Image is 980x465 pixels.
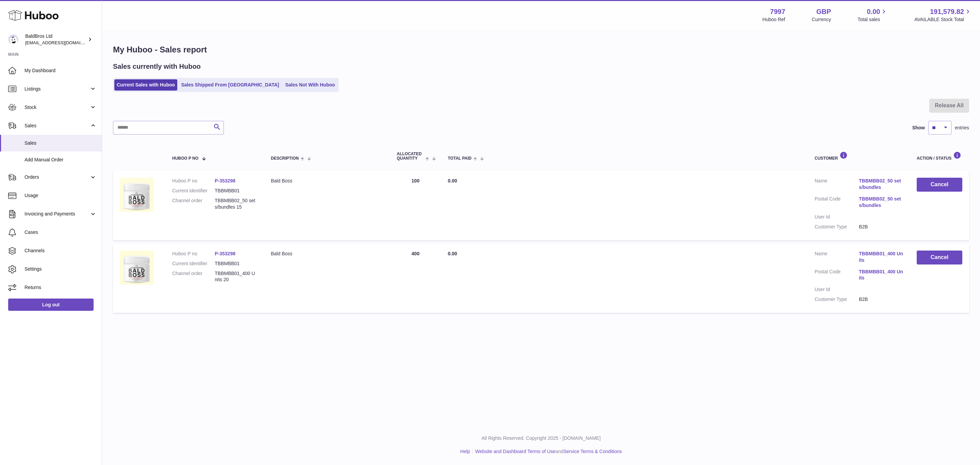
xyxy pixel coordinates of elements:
[857,16,888,23] span: Total sales
[24,140,97,146] span: Sales
[397,152,424,161] span: ALLOCATED Quantity
[215,188,257,194] dd: TBBMBB01
[812,16,831,23] div: Currency
[859,196,903,209] a: TBBMBB02_50 sets/bundles
[283,79,337,91] a: Sales Not With Huboo
[108,435,975,442] p: All Rights Reserved. Copyright 2025 - [DOMAIN_NAME]
[917,178,962,192] button: Cancel
[24,266,97,272] span: Settings
[475,449,555,454] a: Website and Dashboard Terms of Use
[25,33,86,46] div: BaldBros Ltd
[172,260,215,267] dt: Current identifier
[179,79,281,91] a: Sales Shipped From [GEOGRAPHIC_DATA]
[24,192,97,199] span: Usage
[215,251,235,256] a: P-353298
[8,299,94,311] a: Log out
[815,178,859,192] dt: Name
[815,251,859,265] dt: Name
[215,178,235,183] a: P-353298
[390,244,441,313] td: 400
[473,448,622,455] li: and
[120,178,154,212] img: 79971687853618.png
[24,174,89,180] span: Orders
[271,156,299,161] span: Description
[448,156,472,161] span: Total paid
[172,270,215,283] dt: Channel order
[448,251,457,256] span: 0.00
[859,269,903,282] a: TBBMBB01_400 Units
[815,269,859,283] dt: Postal Code
[912,125,925,131] label: Show
[460,449,470,454] a: Help
[563,449,622,454] a: Service Terms & Conditions
[24,67,97,74] span: My Dashboard
[215,260,257,267] dd: TBBMBB01
[815,151,903,161] div: Customer
[816,7,831,16] strong: GBP
[859,224,903,230] dd: B2B
[25,40,100,45] span: [EMAIL_ADDRESS][DOMAIN_NAME]
[448,178,457,183] span: 0.00
[917,151,962,161] div: Action / Status
[120,251,154,285] img: 79971687853618.png
[215,270,257,283] dd: TBBMBB01_400 Units 20
[172,178,215,184] dt: Huboo P no
[271,251,383,257] div: Bald Boss
[172,188,215,194] dt: Current identifier
[271,178,383,184] div: Bald Boss
[930,7,964,16] span: 191,579.82
[867,7,880,16] span: 0.00
[113,44,969,55] h1: My Huboo - Sales report
[24,123,89,129] span: Sales
[24,229,97,236] span: Cases
[8,34,18,45] img: internalAdmin-7997@internal.huboo.com
[815,286,859,293] dt: User Id
[857,7,888,23] a: 0.00 Total sales
[815,296,859,303] dt: Customer Type
[917,251,962,264] button: Cancel
[955,125,969,131] span: entries
[914,7,972,23] a: 191,579.82 AVAILABLE Stock Total
[859,251,903,263] a: TBBMBB01_400 Units
[24,211,89,217] span: Invoicing and Payments
[24,157,97,163] span: Add Manual Order
[24,104,89,111] span: Stock
[914,16,972,23] span: AVAILABLE Stock Total
[215,197,257,210] dd: TBBMBB02_50 sets/bundles 15
[113,62,201,71] h2: Sales currently with Huboo
[859,178,903,191] a: TBBMBB02_50 sets/bundles
[390,171,441,240] td: 100
[172,197,215,210] dt: Channel order
[815,196,859,210] dt: Postal Code
[815,224,859,230] dt: Customer Type
[859,296,903,303] dd: B2B
[172,251,215,257] dt: Huboo P no
[24,284,97,291] span: Returns
[114,79,177,91] a: Current Sales with Huboo
[763,16,785,23] div: Huboo Ref
[815,214,859,220] dt: User Id
[770,7,785,16] strong: 7997
[24,247,97,254] span: Channels
[24,86,89,92] span: Listings
[172,156,198,161] span: Huboo P no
